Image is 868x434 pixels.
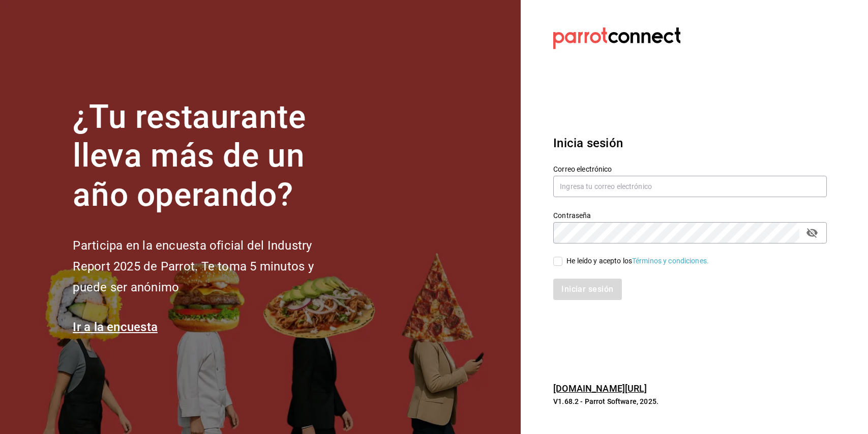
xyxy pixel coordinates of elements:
[553,134,827,152] h3: Inicia sesión
[803,224,821,241] button: passwordField
[553,396,827,406] p: V1.68.2 - Parrot Software, 2025.
[566,256,709,266] div: He leído y acepto los
[553,176,827,197] input: Ingresa tu correo electrónico
[632,257,709,265] a: Términos y condiciones.
[73,235,347,297] h2: Participa en la encuesta oficial del Industry Report 2025 de Parrot. Te toma 5 minutos y puede se...
[553,211,827,219] label: Contraseña
[73,320,158,334] a: Ir a la encuesta
[553,165,827,172] label: Correo electrónico
[553,383,647,394] a: [DOMAIN_NAME][URL]
[73,98,347,215] h1: ¿Tu restaurante lleva más de un año operando?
